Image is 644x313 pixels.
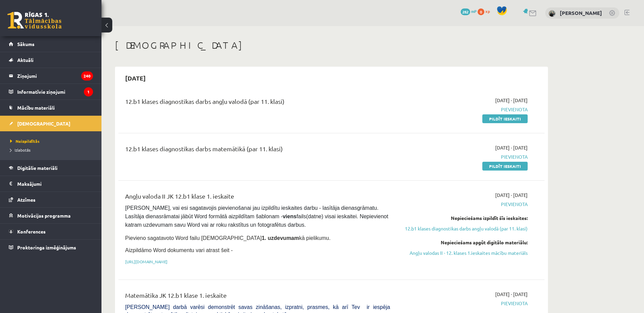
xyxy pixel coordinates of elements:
[17,57,33,63] span: Aktuāli
[400,249,528,256] a: Angļu valodas II - 12. klases 1.ieskaites mācību materiāls
[125,205,390,228] span: [PERSON_NAME], vai esi sagatavojis pievienošanai jau izpildītu ieskaites darbu - lasītāja dienasg...
[125,97,390,109] div: 12.b1 klases diagnostikas darbs angļu valodā (par 11. klasi)
[495,144,528,151] span: [DATE] - [DATE]
[9,176,93,192] a: Maksājumi
[478,8,493,14] a: 0 xp
[400,153,528,160] span: Pievienota
[84,87,93,96] i: 1
[400,201,528,208] span: Pievienota
[9,52,93,68] a: Aktuāli
[17,105,55,111] span: Mācību materiāli
[10,138,95,144] a: Neizpildītās
[17,84,93,99] legend: Informatīvie ziņojumi
[549,10,555,17] img: Sofija Jurģevica
[125,291,390,303] div: Matemātika JK 12.b1 klase 1. ieskaite
[125,247,233,253] span: Aizpildāmo Word dokumentu vari atrast šeit -
[10,147,95,153] a: Izlabotās
[115,40,548,51] h1: [DEMOGRAPHIC_DATA]
[118,70,153,86] h2: [DATE]
[400,300,528,307] span: Pievienota
[9,84,93,99] a: Informatīvie ziņojumi1
[125,259,167,264] a: [URL][DOMAIN_NAME]
[482,162,528,171] a: Pildīt ieskaiti
[10,138,40,144] span: Neizpildītās
[485,8,490,14] span: xp
[125,192,390,204] div: Angļu valoda II JK 12.b1 klase 1. ieskaite
[17,41,34,47] span: Sākums
[471,8,477,14] span: mP
[495,192,528,199] span: [DATE] - [DATE]
[400,215,528,222] div: Nepieciešams izpildīt šīs ieskaites:
[17,165,57,171] span: Digitālie materiāli
[9,160,93,176] a: Digitālie materiāli
[125,235,330,241] span: Pievieno sagatavoto Word failu [DEMOGRAPHIC_DATA] kā pielikumu.
[478,8,484,15] span: 0
[17,197,36,203] span: Atzīmes
[17,176,93,192] legend: Maksājumi
[482,114,528,123] a: Pildīt ieskaiti
[10,147,30,153] span: Izlabotās
[7,12,62,29] a: Rīgas 1. Tālmācības vidusskola
[9,36,93,52] a: Sākums
[9,240,93,255] a: Proktoringa izmēģinājums
[400,239,528,246] div: Nepieciešams apgūt digitālo materiālu:
[9,100,93,115] a: Mācību materiāli
[495,97,528,104] span: [DATE] - [DATE]
[9,208,93,223] a: Motivācijas programma
[461,8,477,14] a: 282 mP
[17,244,76,250] span: Proktoringa izmēģinājums
[400,225,528,232] a: 12.b1 klases diagnostikas darbs angļu valodā (par 11. klasi)
[9,116,93,131] a: [DEMOGRAPHIC_DATA]
[461,8,470,15] span: 282
[283,214,297,219] strong: viens
[9,192,93,207] a: Atzīmes
[17,68,93,84] legend: Ziņojumi
[262,235,299,241] strong: 1. uzdevumam
[17,120,70,127] span: [DEMOGRAPHIC_DATA]
[17,228,46,234] span: Konferences
[125,144,390,157] div: 12.b1 klases diagnostikas darbs matemātikā (par 11. klasi)
[17,213,71,219] span: Motivācijas programma
[400,106,528,113] span: Pievienota
[9,224,93,239] a: Konferences
[495,291,528,298] span: [DATE] - [DATE]
[81,71,93,81] i: 240
[560,9,602,16] a: [PERSON_NAME]
[9,68,93,84] a: Ziņojumi240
